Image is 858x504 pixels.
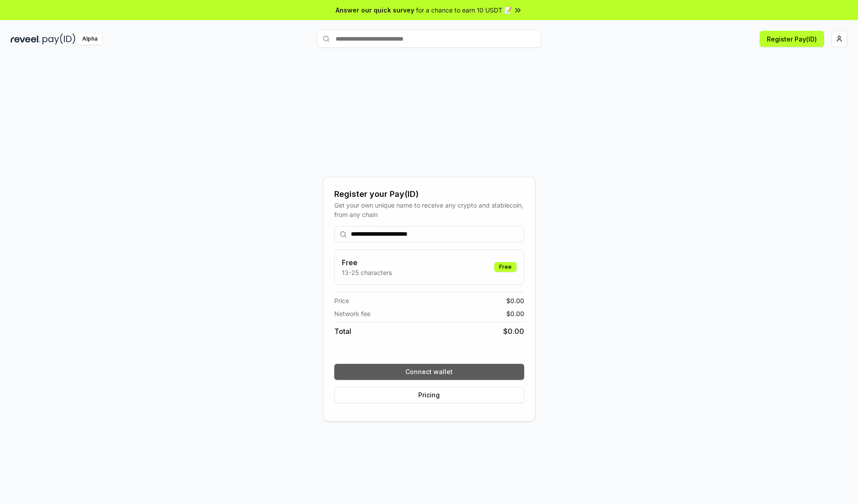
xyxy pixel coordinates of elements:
[342,257,392,268] h3: Free
[334,326,351,337] span: Total
[334,200,524,219] div: Get your own unique name to receive any crypto and stablecoin, from any chain
[506,309,524,318] span: $ 0.00
[416,5,512,15] span: for a chance to earn 10 USDT 📝
[77,33,102,45] div: Alpha
[494,262,517,272] div: Free
[11,33,41,45] img: reveel_dark
[334,188,524,200] div: Register your Pay(ID)
[342,268,392,277] p: 13-25 characters
[42,33,76,45] img: pay_id
[334,309,370,318] span: Network fee
[503,326,524,337] span: $ 0.00
[334,296,349,305] span: Price
[506,296,524,305] span: $ 0.00
[336,5,414,15] span: Answer our quick survey
[334,364,524,380] button: Connect wallet
[760,31,824,47] button: Register Pay(ID)
[334,387,524,403] button: Pricing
